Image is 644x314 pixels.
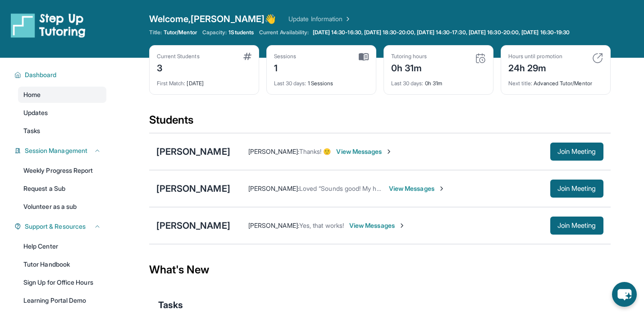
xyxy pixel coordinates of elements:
span: Thanks! 🙂 [299,148,331,155]
a: Help Center [18,238,106,254]
span: View Messages [389,184,445,193]
span: Updates [23,108,48,117]
img: logo [11,13,86,38]
img: Chevron-Right [438,185,445,192]
a: Tasks [18,123,106,139]
button: Dashboard [21,70,101,79]
div: [PERSON_NAME] [156,145,230,158]
button: Join Meeting [550,217,603,235]
span: Tutor/Mentor [164,29,197,36]
span: Tasks [158,299,183,311]
div: 1 [274,60,297,74]
button: chat-button [612,282,637,307]
span: Tasks [23,126,40,135]
span: Current Availability: [259,29,309,36]
a: Home [18,87,106,103]
span: Join Meeting [557,223,596,228]
div: [PERSON_NAME] [156,219,230,232]
span: Capacity: [202,29,227,36]
div: 0h 31m [391,74,486,87]
a: Request a Sub [18,180,106,197]
span: Title: [149,29,162,36]
div: 24h 29m [508,60,562,74]
button: Join Meeting [550,143,603,161]
span: [PERSON_NAME] : [248,222,299,229]
div: Current Students [157,53,200,60]
div: What's New [149,250,611,290]
span: Join Meeting [557,149,596,154]
div: Hours until promotion [508,53,562,60]
a: Volunteer as a sub [18,199,106,215]
div: Sessions [274,53,297,60]
span: Yes, that works! [299,222,344,229]
span: [PERSON_NAME] : [248,185,299,192]
a: Learning Portal Demo [18,292,106,309]
div: [PERSON_NAME] [156,182,230,195]
span: Last 30 days : [391,80,424,87]
span: Session Management [25,146,87,155]
div: 3 [157,60,200,74]
span: Support & Resources [25,222,86,231]
div: [DATE] [157,74,251,87]
span: Home [23,90,41,99]
span: First Match : [157,80,186,87]
img: card [359,53,369,61]
span: Dashboard [25,70,57,79]
img: card [475,53,486,64]
a: [DATE] 14:30-16:30, [DATE] 18:30-20:00, [DATE] 14:30-17:30, [DATE] 16:30-20:00, [DATE] 16:30-19:30 [311,29,572,36]
span: Join Meeting [557,186,596,191]
span: 1 Students [228,29,254,36]
img: Chevron-Right [385,148,393,155]
a: Updates [18,105,106,121]
button: Support & Resources [21,222,101,231]
div: 1 Sessions [274,74,369,87]
img: card [243,53,251,60]
span: [DATE] 14:30-16:30, [DATE] 18:30-20:00, [DATE] 14:30-17:30, [DATE] 16:30-20:00, [DATE] 16:30-19:30 [313,29,570,36]
span: Next title : [508,80,533,87]
span: [PERSON_NAME] : [248,148,299,155]
img: Chevron-Right [398,222,406,229]
span: Last 30 days : [274,80,306,87]
span: View Messages [336,147,393,156]
a: Weekly Progress Report [18,162,106,179]
button: Session Management [21,146,101,155]
div: Tutoring hours [391,53,427,60]
a: Sign Up for Office Hours [18,274,106,291]
a: Tutor Handbook [18,256,106,272]
span: View Messages [349,221,406,230]
img: card [592,53,603,64]
div: 0h 31m [391,60,427,74]
img: Chevron Right [343,14,352,23]
button: Join Meeting [550,180,603,198]
a: Update Information [288,14,352,23]
span: Welcome, [PERSON_NAME] 👋 [149,13,276,25]
div: Advanced Tutor/Mentor [508,74,603,87]
div: Students [149,113,611,133]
